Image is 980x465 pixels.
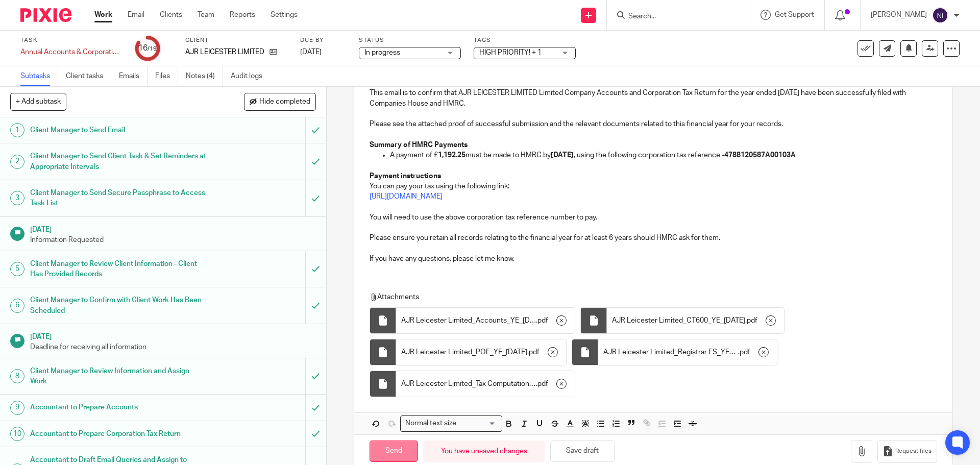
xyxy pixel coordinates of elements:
p: Information Requested [30,235,316,245]
div: 3 [10,191,24,205]
input: Search for option [459,418,496,429]
p: AJR LEICESTER LIMITED [185,47,264,57]
button: + Add subtask [10,93,66,110]
span: AJR Leicester Limited_Registrar FS_YE_[DATE] [603,347,738,357]
p: You can pay your tax using the following link: [370,181,937,191]
a: Audit logs [231,66,270,86]
label: Task [20,36,122,44]
button: Request files [877,440,937,463]
a: Subtasks [20,66,58,86]
img: svg%3E [932,7,948,23]
h1: [DATE] [30,222,316,235]
label: Client [185,36,287,44]
div: Annual Accounts &amp; Corporation Tax Return - March 31, 2025 [20,47,122,57]
span: pdf [537,315,548,326]
div: 6 [10,299,24,313]
span: Hide completed [259,98,310,106]
p: Deadline for receiving all information [30,342,316,352]
strong: 4788120587A00103A [724,152,796,159]
div: 10 [10,427,24,441]
img: Pixie [20,8,71,22]
div: You have unsaved changes [423,440,545,462]
a: Reports [230,10,255,20]
p: You will need to use the above corporation tax reference number to pay. [370,212,937,223]
div: 8 [10,369,24,383]
p: If you have any questions, please let me know. [370,254,937,264]
span: In progress [364,49,400,56]
span: pdf [537,379,548,389]
div: . [396,371,575,397]
span: pdf [747,315,757,326]
p: A payment of £ must be made to HMRC by , using the following corporation tax reference - [390,150,937,160]
label: Tags [474,36,576,44]
h1: Client Manager to Send Email [30,123,207,138]
a: [URL][DOMAIN_NAME] [370,193,443,200]
div: . [396,308,575,333]
a: Email [128,10,144,20]
p: Attachments [370,292,918,302]
a: Client tasks [66,66,111,86]
strong: Payment instructions [370,173,441,180]
span: Normal text size [403,418,458,429]
a: Emails [119,66,148,86]
h1: Client Manager to Send Client Task & Set Reminders at Appropriate Intervals [30,149,207,175]
h1: Accountant to Prepare Corporation Tax Return [30,426,207,442]
a: Settings [271,10,298,20]
span: pdf [740,347,750,357]
div: Search for option [400,415,502,431]
label: Status [359,36,461,44]
strong: 1,192.25 [438,152,465,159]
div: . [396,339,566,365]
small: /19 [148,46,157,52]
strong: Summary of HMRC Payments [370,141,468,149]
div: Annual Accounts & Corporation Tax Return - [DATE] [20,47,122,57]
p: This email is to confirm that AJR LEICESTER LIMITED Limited Company Accounts and Corporation Tax ... [370,88,937,109]
span: HIGH PRIORITY! + 1 [479,49,542,56]
div: . [598,339,777,365]
span: AJR Leicester Limited_POF_YE_[DATE] [401,347,527,357]
p: Please ensure you retain all records relating to the financial year for at least 6 years should H... [370,233,937,243]
button: Hide completed [244,93,316,110]
input: Search [627,12,719,21]
div: 5 [10,262,24,276]
button: Save draft [550,440,615,462]
a: Team [198,10,214,20]
h1: Client Manager to Review Client Information - Client Has Provided Records [30,256,207,282]
h1: Accountant to Prepare Accounts [30,400,207,415]
a: Work [94,10,112,20]
span: pdf [529,347,540,357]
div: . [607,308,784,333]
div: 9 [10,401,24,415]
h1: [DATE] [30,329,316,342]
p: Please see the attached proof of successful submission and the relevant documents related to this... [370,119,937,129]
label: Due by [300,36,346,44]
span: [DATE] [300,48,322,56]
span: Get Support [775,11,814,18]
h1: Client Manager to Review Information and Assign Work [30,363,207,389]
span: AJR Leicester Limited_CT600_YE_[DATE] [612,315,745,326]
div: 2 [10,155,24,169]
span: AJR Leicester Limited_Tax Computations_YE_[DATE] [401,379,536,389]
h1: Client Manager to Confirm with Client Work Has Been Scheduled [30,292,207,319]
strong: [DATE] [551,152,574,159]
p: [PERSON_NAME] [871,10,927,20]
a: Clients [160,10,182,20]
a: Files [155,66,178,86]
input: Send [370,440,418,462]
h1: Client Manager to Send Secure Passphrase to Access Task List [30,185,207,211]
span: Request files [895,447,932,455]
span: AJR Leicester Limited_Accounts_YE_[DATE] [401,315,536,326]
div: 1 [10,123,24,137]
div: 16 [138,42,157,54]
a: Notes (4) [186,66,223,86]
